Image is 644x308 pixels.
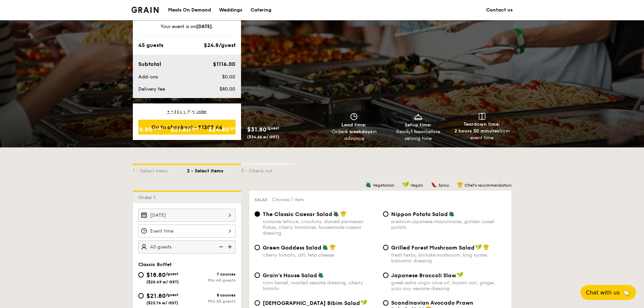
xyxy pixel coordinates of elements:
[263,272,317,279] span: Grain's House Salad
[171,126,190,133] span: $21.80
[318,272,324,278] img: icon-vegetarian.fe4039eb.svg
[241,165,295,174] div: 3 - Check out
[133,165,187,174] div: 1 - Select menu
[208,135,240,139] span: ($27.03 w/ GST)
[263,211,332,217] span: The Classic Caesar Salad
[215,240,225,253] img: icon-reduce.1d2dbef1.svg
[383,273,388,278] input: Japanese Broccoli Slawgreek extra virgin olive oil, kizami nori, ginger, yuzu soy-sesame dressing
[138,23,236,36] div: Your event is on .
[457,182,463,188] img: icon-chef-hat.a58ddaea.svg
[138,262,172,267] span: Classic Buffet
[330,244,336,250] img: icon-chef-hat.a58ddaea.svg
[449,211,455,217] img: icon-vegetarian.fe4039eb.svg
[138,209,236,222] input: Event date
[383,300,388,306] input: Scandinavian Avocado Prawn Salad+$1.00[PERSON_NAME], [PERSON_NAME], [PERSON_NAME], red onion
[373,183,394,188] span: Vegetarian
[166,292,178,297] span: /guest
[391,244,475,251] span: Grilled Forest Mushroom Salad
[138,224,236,238] input: Event time
[229,126,242,131] span: /guest
[133,135,165,139] span: ($20.49 w/ GST)
[391,272,456,279] span: Japanese Broccoli Slaw
[138,293,144,299] input: $21.80/guest($23.76 w/ GST)8 coursesMin 30 guests
[263,219,378,236] div: romaine lettuce, croutons, shaved parmesan flakes, cherry tomatoes, housemade caesar dressing
[222,74,235,80] span: $0.00
[391,252,506,264] div: fresh herbs, shiitake mushroom, king oyster, balsamic dressing
[438,183,449,188] span: Spicy
[138,86,165,92] span: Delivery fee
[138,74,158,80] span: Add-ons
[146,280,179,284] span: ($20.49 w/ GST)
[383,211,388,217] input: Nippon Potato Saladpremium japanese mayonnaise, golden russet potato
[266,126,279,131] span: /guest
[263,280,378,291] div: corn kernel, roasted sesame dressing, cherry tomato
[255,211,260,217] input: The Classic Caesar Saladromaine lettuce, croutons, shaved parmesan flakes, cherry tomatoes, house...
[361,300,367,306] img: icon-vegan.f8ff3823.svg
[187,165,241,174] div: 2 - Select items
[247,135,279,139] span: ($34.66 w/ GST)
[133,126,152,133] span: $18.80
[322,244,328,250] img: icon-vegetarian.fe4039eb.svg
[152,126,165,131] span: /guest
[454,128,499,134] strong: 2 hours 30 minutes
[146,292,166,300] span: $21.80
[389,128,447,142] div: Ready before serving time
[225,240,236,253] img: icon-add.58712e84.svg
[479,113,485,120] img: icon-teardown.65201eee.svg
[341,122,366,128] span: Lead time:
[133,107,319,119] h1: Classic Buffet
[196,24,212,29] strong: [DATE]
[263,244,321,251] span: Green Goddess Salad
[138,240,236,254] input: Number of guests
[349,113,359,120] img: icon-clock.2db775ea.svg
[453,128,511,141] div: from event time
[475,244,482,250] img: icon-vegan.f8ff3823.svg
[204,41,236,49] div: $24.8/guest
[187,299,236,304] div: Min 30 guests
[431,182,437,188] img: icon-spicy.37a8142b.svg
[365,182,372,188] img: icon-vegetarian.fe4039eb.svg
[272,197,304,203] span: Choose 1 item
[411,129,425,135] strong: 1 hour
[138,195,158,200] span: Order 1
[402,182,409,188] img: icon-vegan.f8ff3823.svg
[208,126,229,133] span: $24.80
[190,126,203,131] span: /guest
[383,245,388,250] input: Grilled Forest Mushroom Saladfresh herbs, shiitake mushroom, king oyster, balsamic dressing
[132,7,159,13] img: Grain
[138,272,144,278] input: $18.80/guest($20.49 w/ GST)7 coursesMin 40 guests
[138,61,161,67] span: Subtotal
[391,280,506,291] div: greek extra virgin olive oil, kizami nori, ginger, yuzu soy-sesame dressing
[405,122,432,128] span: Setup time:
[219,86,235,92] span: $80.00
[255,197,268,202] span: Salad
[325,128,383,142] div: Order in advance
[622,289,630,297] span: 🦙
[187,272,236,277] div: 7 courses
[263,300,360,306] span: [DEMOGRAPHIC_DATA] Bibim Salad
[146,271,166,279] span: $18.80
[213,61,235,67] span: $1116.00
[255,300,260,306] input: [DEMOGRAPHIC_DATA] Bibim Saladfive-spice tofu, shiitake mushroom, korean beansprout, spinach
[132,7,159,13] a: Logotype
[166,271,178,276] span: /guest
[340,211,347,217] img: icon-chef-hat.a58ddaea.svg
[255,245,260,250] input: Green Goddess Saladcherry tomato, dill, feta cheese
[146,301,178,305] span: ($23.76 w/ GST)
[138,41,163,49] div: 45 guests
[187,293,236,298] div: 8 courses
[410,183,423,188] span: Vegan
[413,113,423,120] img: icon-dish.430c3a2e.svg
[255,273,260,278] input: Grain's House Saladcorn kernel, roasted sesame dressing, cherry tomato
[333,211,339,217] img: icon-vegetarian.fe4039eb.svg
[391,219,506,230] div: premium japanese mayonnaise, golden russet potato
[483,244,489,250] img: icon-chef-hat.a58ddaea.svg
[171,135,202,139] span: ($23.76 w/ GST)
[345,129,373,135] strong: 4 weekdays
[464,183,511,188] span: Chef's recommendation
[586,289,620,296] span: Chat with us
[263,252,378,258] div: cherry tomato, dill, feta cheese
[463,121,500,127] span: Teardown time:
[391,211,448,217] span: Nippon Potato Salad
[187,278,236,283] div: Min 40 guests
